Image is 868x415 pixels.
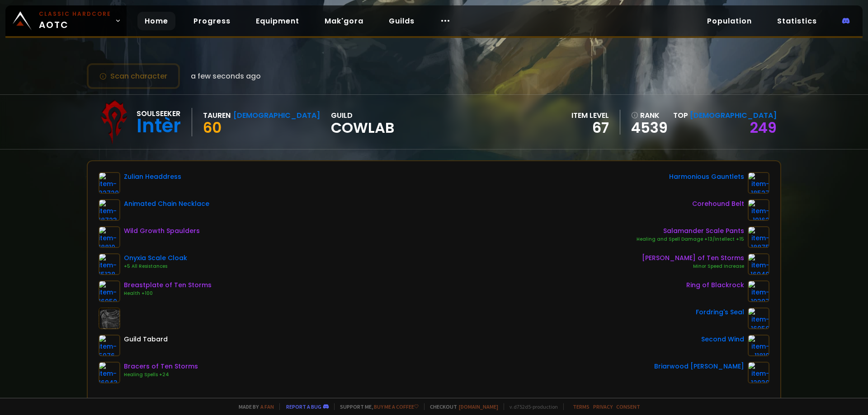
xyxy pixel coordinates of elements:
[137,108,181,119] div: Soulseeker
[124,199,209,209] div: Animated Chain Necklace
[669,172,744,182] div: Harmonious Gauntlets
[748,335,769,356] img: item-11819
[642,263,744,270] div: Minor Speed Increase
[99,362,120,383] img: item-16943
[631,121,668,135] a: 4539
[233,403,274,410] span: Made by
[260,403,274,410] a: a fan
[39,10,111,18] small: Classic Hardcore
[571,110,609,121] div: item level
[374,403,419,410] a: Buy me a coffee
[654,362,744,371] div: Briarwood [PERSON_NAME]
[331,121,394,135] span: CowLab
[700,12,759,30] a: Population
[124,362,198,371] div: Bracers of Ten Storms
[637,226,744,236] div: Salamander Scale Pants
[748,226,769,248] img: item-18875
[87,63,180,89] button: Scan character
[748,253,769,275] img: item-16949
[124,280,212,290] div: Breastplate of Ten Storms
[99,335,120,356] img: item-5976
[124,371,198,378] div: Healing Spells +24
[459,403,498,410] a: [DOMAIN_NAME]
[673,110,777,121] div: Top
[690,110,777,121] span: [DEMOGRAPHIC_DATA]
[750,117,777,138] a: 249
[203,117,222,138] span: 60
[124,263,187,270] div: +5 All Resistances
[124,290,212,297] div: Health +100
[334,403,419,410] span: Support me,
[696,308,744,317] div: Fordring's Seal
[424,403,498,410] span: Checkout
[39,10,111,32] span: AOTC
[686,280,744,290] div: Ring of Blackrock
[186,12,238,30] a: Progress
[748,308,769,329] img: item-16058
[616,403,640,410] a: Consent
[191,70,261,82] span: a few seconds ago
[504,403,558,410] span: v. d752d5 - production
[331,110,394,135] div: guild
[382,12,422,30] a: Guilds
[99,226,120,248] img: item-18810
[571,121,609,135] div: 67
[99,253,120,275] img: item-15138
[701,335,744,344] div: Second Wind
[631,110,668,121] div: rank
[593,403,613,410] a: Privacy
[286,403,321,410] a: Report a bug
[99,280,120,302] img: item-16950
[99,199,120,221] img: item-18723
[770,12,824,30] a: Statistics
[137,119,181,133] div: Intèr
[642,253,744,263] div: [PERSON_NAME] of Ten Storms
[692,199,744,209] div: Corehound Belt
[137,12,175,30] a: Home
[748,280,769,302] img: item-19397
[99,172,120,194] img: item-22720
[5,5,127,36] a: Classic HardcoreAOTC
[637,236,744,243] div: Healing and Spell Damage +13/Intellect +15
[748,199,769,221] img: item-19162
[124,226,200,236] div: Wild Growth Spaulders
[748,362,769,383] img: item-12930
[203,110,231,121] div: Tauren
[124,172,181,182] div: Zulian Headdress
[249,12,307,30] a: Equipment
[748,172,769,194] img: item-18527
[573,403,590,410] a: Terms
[124,335,168,344] div: Guild Tabard
[124,253,187,263] div: Onyxia Scale Cloak
[233,110,320,121] div: [DEMOGRAPHIC_DATA]
[317,12,371,30] a: Mak'gora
